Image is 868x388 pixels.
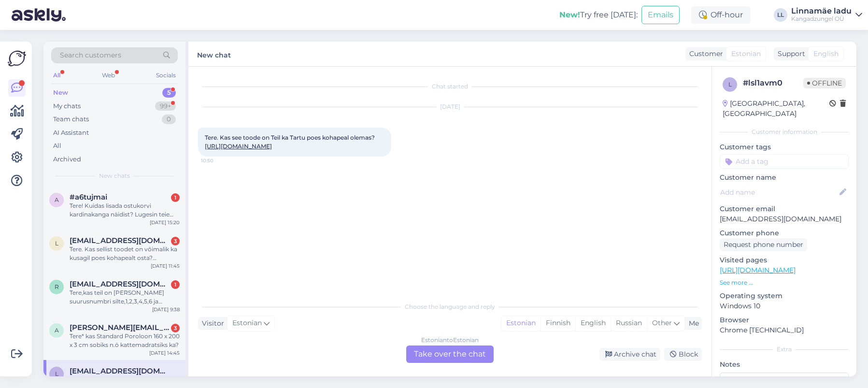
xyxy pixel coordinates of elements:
[53,128,89,138] div: AI Assistant
[150,219,180,226] div: [DATE] 15:20
[53,115,89,124] div: Team chats
[421,336,479,345] div: Estonian to Estonian
[559,9,638,21] div: Try free [DATE]:
[162,115,176,124] div: 0
[774,8,787,22] div: LL
[720,214,849,224] p: [EMAIL_ADDRESS][DOMAIN_NAME]
[731,49,761,59] span: Estonian
[149,349,180,357] div: [DATE] 14:45
[720,359,849,370] p: Notes
[70,323,170,332] span: agnes.jaanus@gmail.com
[205,134,375,150] span: Tere. Kas see toode on Teil ka Tartu poes kohapeal olemas?
[652,318,672,327] span: Other
[152,306,180,313] div: [DATE] 9:38
[55,327,59,334] span: a
[60,50,121,60] span: Search customers
[720,325,849,335] p: Chrome [TECHNICAL_ID]
[198,102,702,111] div: [DATE]
[791,7,862,23] a: Linnamäe laduKangadzungel OÜ
[720,228,849,238] p: Customer phone
[599,348,660,361] div: Archive chat
[720,128,849,136] div: Customer information
[575,316,611,331] div: English
[171,237,180,245] div: 3
[198,318,224,329] div: Visitor
[70,367,170,375] span: laptuu@gmail.com
[728,81,732,88] span: l
[803,78,846,88] span: Offline
[53,101,81,111] div: My chats
[685,49,723,59] div: Customer
[53,88,68,98] div: New
[559,10,580,19] b: New!
[155,101,176,111] div: 99+
[691,6,751,24] div: Off-hour
[232,318,262,329] span: Estonian
[171,324,180,332] div: 3
[720,172,849,183] p: Customer name
[53,155,81,164] div: Archived
[53,141,61,151] div: All
[171,280,180,289] div: 1
[162,88,176,98] div: 5
[151,262,180,270] div: [DATE] 11:45
[774,49,805,59] div: Support
[171,193,180,202] div: 1
[720,204,849,214] p: Customer email
[743,77,803,89] div: # lsl1avm0
[70,288,180,306] div: Tere,kas teil on [PERSON_NAME] suurusnumbri silte,1,2,3,4,5,6 ja 46/48,50/51,52/53,54/55,56/57,58/59
[55,283,59,290] span: r
[55,240,58,247] span: l
[70,245,180,262] div: Tere. Kas sellist toodet on võimalik ka kusagil poes kohapealt osta? Tootekood579318*E xxl Liimit...
[720,238,807,251] div: Request phone number
[198,82,702,91] div: Chat started
[406,345,494,363] div: Take over the chat
[791,7,852,15] div: Linnamäe ladu
[685,318,699,329] div: Me
[51,69,62,82] div: All
[720,266,796,274] a: [URL][DOMAIN_NAME]
[70,236,170,245] span: liis_@msn.com
[8,49,26,68] img: Askly Logo
[205,143,272,150] a: [URL][DOMAIN_NAME]
[813,49,839,59] span: English
[100,69,117,82] div: Web
[70,280,170,288] span: rammeldkaire74@gmail.com
[720,142,849,152] p: Customer tags
[541,316,575,331] div: Finnish
[201,157,237,164] span: 10:50
[154,69,178,82] div: Socials
[720,301,849,311] p: Windows 10
[611,316,647,331] div: Russian
[720,187,838,198] input: Add name
[70,193,107,201] span: #a6tujmai
[720,345,849,354] div: Extra
[55,370,58,377] span: l
[70,332,180,349] div: Tere* kas Standard Poroloon 160 x 200 x 3 cm sobiks n.ö kattemadratsiks ka?
[664,348,702,361] div: Block
[720,291,849,301] p: Operating system
[720,255,849,265] p: Visited pages
[720,278,849,287] p: See more ...
[55,196,59,203] span: a
[501,316,541,331] div: Estonian
[641,6,680,24] button: Emails
[99,172,130,180] span: New chats
[791,15,852,23] div: Kangadzungel OÜ
[198,302,702,311] div: Choose the language and reply
[723,99,829,119] div: [GEOGRAPHIC_DATA], [GEOGRAPHIC_DATA]
[70,201,180,219] div: Tere! Kuidas lisada ostukorvi kardinakanga näidist? Lugesin teie kodulehelt, et teilt on võimalik...
[720,154,849,169] input: Add a tag
[197,47,231,60] label: New chat
[720,315,849,325] p: Browser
